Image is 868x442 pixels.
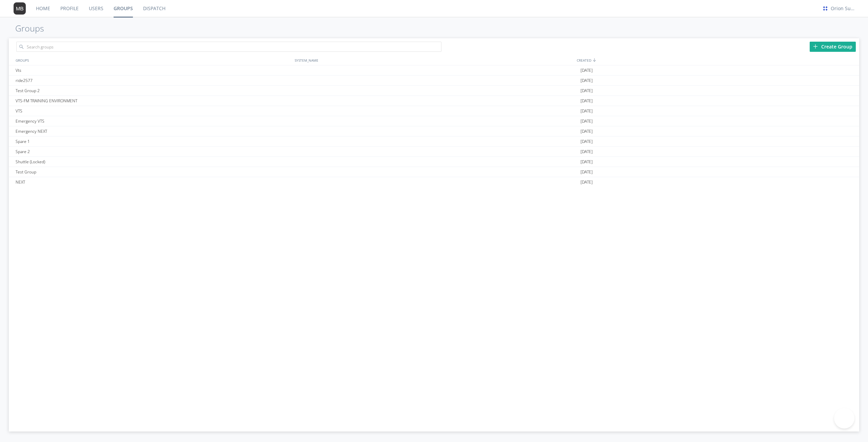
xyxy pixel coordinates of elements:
a: NEXT[DATE] [9,177,860,187]
div: VTS [14,106,294,116]
div: Orion Support [831,5,856,12]
span: [DATE] [580,106,593,116]
iframe: Toggle Customer Support [834,408,854,428]
a: Spare 2[DATE] [9,147,860,157]
a: Test Group[DATE] [9,167,860,177]
span: [DATE] [580,147,593,157]
a: Emergency NEXT[DATE] [9,126,860,136]
span: [DATE] [580,136,593,147]
a: Spare 1[DATE] [9,136,860,147]
span: [DATE] [580,167,593,177]
span: [DATE] [580,96,593,106]
div: Shuttle (Locked) [14,157,294,167]
div: ride2577 [14,76,294,85]
input: Search groups [16,42,441,52]
span: [DATE] [580,177,593,187]
div: Emergency NEXT [14,126,294,136]
div: NEXT [14,177,294,187]
span: [DATE] [580,116,593,126]
img: ecb9e2cea3d84ace8bf4c9269b4bf077 [822,5,829,12]
div: Spare 1 [14,136,294,146]
a: VTS[DATE] [9,106,860,116]
div: Create Group [810,42,856,52]
span: [DATE] [580,126,593,136]
div: Test Group [14,167,294,177]
div: Vts [14,65,294,75]
span: [DATE] [580,76,593,86]
div: SYSTEM_NAME [293,55,575,65]
a: VTS-FM TRAINING ENVIRONMENT[DATE] [9,96,860,106]
span: [DATE] [580,157,593,167]
div: GROUPS [14,55,291,65]
img: plus.svg [813,44,818,49]
a: Shuttle (Locked)[DATE] [9,157,860,167]
div: Spare 2 [14,147,294,156]
img: 373638.png [14,2,26,15]
div: Test Group 2 [14,86,294,96]
div: VTS-FM TRAINING ENVIRONMENT [14,96,294,106]
div: Emergency VTS [14,116,294,126]
span: [DATE] [580,86,593,96]
a: Emergency VTS[DATE] [9,116,860,126]
span: [DATE] [580,65,593,76]
a: ride2577[DATE] [9,76,860,86]
div: CREATED [575,55,859,65]
a: Test Group 2[DATE] [9,86,860,96]
a: Vts[DATE] [9,65,860,76]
